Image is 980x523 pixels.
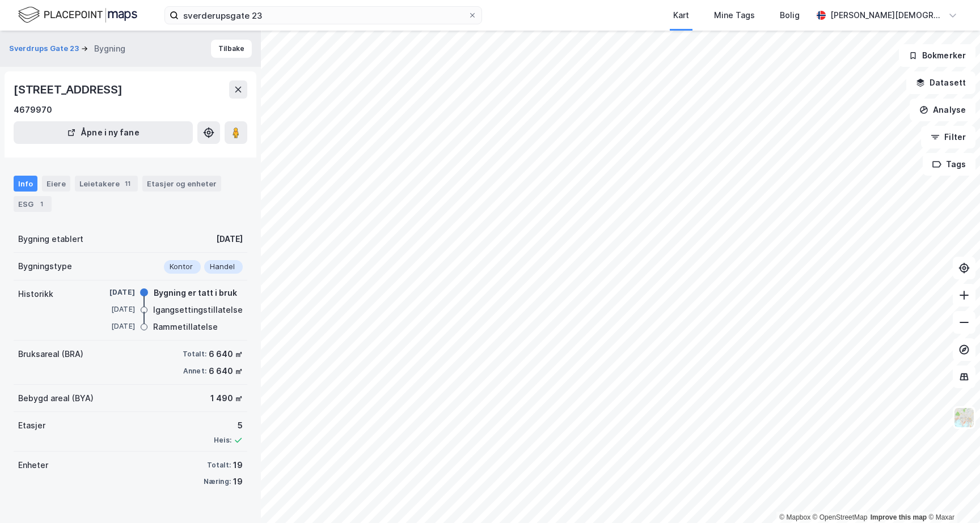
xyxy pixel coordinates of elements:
button: Sverdrups Gate 23 [9,43,81,54]
div: Bygningstype [18,260,72,273]
input: Søk på adresse, matrikkel, gårdeiere, leietakere eller personer [179,7,468,24]
button: Bokmerker [899,44,975,67]
a: OpenStreetMap [813,513,868,521]
div: Eiere [42,176,70,192]
div: Igangsettingstillatelse [153,303,243,317]
button: Tags [923,153,975,176]
a: Improve this map [871,513,927,521]
iframe: Chat Widget [923,469,980,523]
div: [PERSON_NAME][DEMOGRAPHIC_DATA] [830,8,944,22]
div: ESG [14,196,52,212]
div: 4679970 [14,103,52,117]
div: 1 [36,198,47,210]
div: 6 640 ㎡ [209,347,243,361]
div: [STREET_ADDRESS] [14,80,125,99]
div: Heis: [214,436,231,445]
div: Rammetillatelse [153,320,218,334]
div: [DATE] [216,232,243,246]
div: Totalt: [207,461,231,470]
button: Åpne i ny fane [14,121,193,144]
div: Bebygd areal (BYA) [18,392,94,405]
div: Etasjer [18,419,45,432]
div: Annet: [183,367,206,376]
img: logo.f888ab2527a4732fd821a326f86c7f29.svg [18,5,137,25]
div: 19 [233,475,243,488]
div: Enheter [18,458,48,472]
div: Mine Tags [714,8,755,22]
div: Bygning er tatt i bruk [154,286,237,300]
button: Tilbake [211,40,252,58]
div: 19 [233,458,243,472]
div: Historikk [18,287,53,301]
div: Kart [673,8,689,22]
button: Filter [921,126,975,148]
div: Leietakere [75,176,138,192]
div: 11 [122,178,133,189]
div: 6 640 ㎡ [209,364,243,378]
div: Info [14,176,37,192]
div: Næring: [204,477,231,486]
div: Bygning etablert [18,232,83,246]
div: Kontrollprogram for chat [923,469,980,523]
div: [DATE] [90,287,135,297]
div: Bygning [94,42,125,56]
button: Analyse [910,99,975,121]
img: Z [953,407,975,428]
div: Etasjer og enheter [147,178,217,189]
button: Datasett [906,71,975,94]
a: Mapbox [779,513,810,521]
div: [DATE] [90,304,135,314]
div: [DATE] [90,321,135,331]
div: 1 490 ㎡ [210,392,243,405]
div: 5 [214,419,243,432]
div: Totalt: [183,350,206,359]
div: Bolig [780,8,800,22]
div: Bruksareal (BRA) [18,347,83,361]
